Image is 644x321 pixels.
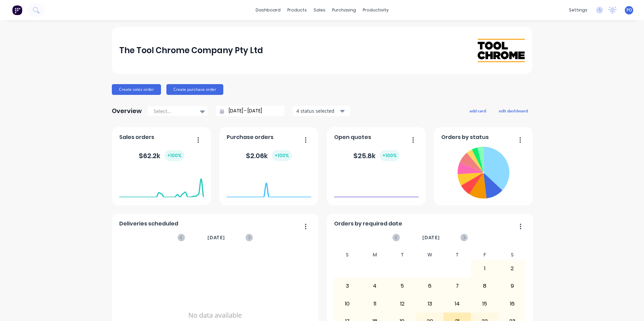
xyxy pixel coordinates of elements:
div: $ 62.2k [139,150,184,161]
div: S [334,250,361,260]
div: $ 25.8k [353,150,399,161]
button: 4 status selected [293,106,350,116]
div: products [284,5,310,15]
div: T [444,250,471,260]
div: 3 [334,278,361,294]
a: dashboard [252,5,284,15]
button: Create sales order [112,84,161,95]
div: The Tool Chrome Company Pty Ltd [119,44,263,57]
button: edit dashboard [494,106,532,115]
div: + 100 % [272,150,292,161]
div: 14 [444,295,471,312]
div: 16 [499,295,526,312]
div: S [498,250,526,260]
div: + 100 % [164,150,184,161]
div: 9 [499,278,526,294]
button: add card [465,106,490,115]
div: + 100 % [380,150,399,161]
div: settings [566,5,591,15]
div: T [389,250,416,260]
span: Open quotes [334,133,371,141]
img: Factory [12,5,22,15]
img: The Tool Chrome Company Pty Ltd [478,39,525,62]
div: 15 [471,295,498,312]
div: 4 status selected [296,107,339,114]
div: Overview [112,104,142,118]
div: 12 [389,295,416,312]
div: 4 [361,278,388,294]
div: 5 [389,278,416,294]
div: purchasing [329,5,359,15]
div: W [416,250,444,260]
div: M [361,250,389,260]
span: PO [626,7,632,13]
button: Create purchase order [166,84,223,95]
span: Purchase orders [227,133,273,141]
div: 13 [416,295,443,312]
div: 11 [361,295,388,312]
span: [DATE] [422,234,440,241]
div: $ 2.06k [246,150,292,161]
span: Orders by status [441,133,489,141]
div: sales [310,5,329,15]
div: 8 [471,278,498,294]
span: [DATE] [207,234,225,241]
div: 10 [334,295,361,312]
div: 7 [444,278,471,294]
div: productivity [359,5,392,15]
div: 6 [416,278,443,294]
div: 1 [471,260,498,277]
div: F [471,250,498,260]
div: 2 [499,260,526,277]
span: Sales orders [119,133,154,141]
